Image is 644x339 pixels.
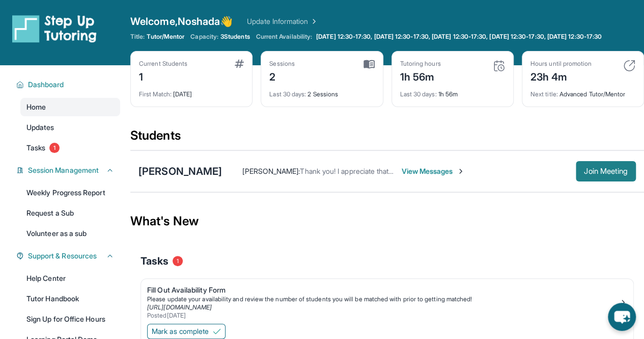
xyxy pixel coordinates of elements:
[530,90,558,98] span: Next title :
[130,14,233,29] span: Welcome, Noshada 👋
[363,60,375,69] img: card
[20,204,120,222] a: Request a Sub
[400,68,441,84] div: 1h 56m
[457,167,465,175] img: Chevron-Right
[400,84,505,98] div: 1h 56m
[26,122,54,133] span: Updates
[308,16,318,27] img: Chevron Right
[28,165,99,175] span: Session Management
[147,285,619,295] div: Fill Out Availability Form
[147,303,212,311] a: [URL][DOMAIN_NAME]
[269,68,295,84] div: 2
[139,84,244,98] div: [DATE]
[530,60,592,68] div: Hours until promotion
[235,60,244,68] img: card
[24,251,114,261] button: Support & Resources
[190,33,218,41] span: Capacity:
[28,80,64,90] span: Dashboard
[608,303,636,331] button: chat-button
[20,224,120,243] a: Volunteer as a sub
[12,14,97,43] img: logo
[269,84,374,98] div: 2 Sessions
[26,102,46,112] span: Home
[147,295,619,303] div: Please update your availability and review the number of students you will be matched with prior ...
[269,90,306,98] span: Last 30 days :
[138,164,222,178] div: [PERSON_NAME]
[139,60,187,68] div: Current Students
[316,33,602,41] span: [DATE] 12:30-17:30, [DATE] 12:30-17:30, [DATE] 12:30-17:30, [DATE] 12:30-17:30, [DATE] 12:30-17:30
[152,326,209,336] span: Mark as complete
[584,168,628,174] span: Join Meeting
[20,290,120,308] a: Tutor Handbook
[314,33,604,41] a: [DATE] 12:30-17:30, [DATE] 12:30-17:30, [DATE] 12:30-17:30, [DATE] 12:30-17:30, [DATE] 12:30-17:30
[400,60,441,68] div: Tutoring hours
[26,143,45,153] span: Tasks
[493,60,505,72] img: card
[530,68,592,84] div: 23h 4m
[247,16,318,27] a: Update Information
[141,279,633,322] a: Fill Out Availability FormPlease update your availability and review the number of students you w...
[139,68,187,84] div: 1
[269,60,295,68] div: Sessions
[401,166,465,176] span: View Messages
[623,60,635,72] img: card
[130,33,145,41] span: Title:
[256,33,312,41] span: Current Availability:
[147,324,226,339] button: Mark as complete
[147,33,184,41] span: Tutor/Mentor
[220,33,250,41] span: 3 Students
[20,184,120,202] a: Weekly Progress Report
[49,143,60,153] span: 1
[576,161,636,181] button: Join Meeting
[130,127,644,150] div: Students
[130,199,644,244] div: What's New
[24,165,114,175] button: Session Management
[20,269,120,288] a: Help Center
[141,254,169,268] span: Tasks
[300,167,599,175] span: Thank you! I appreciate that, and I’ll be ready to adjust the schedule as soon as we hear back.
[213,327,221,335] img: Mark as complete
[20,98,120,116] a: Home
[24,80,114,90] button: Dashboard
[20,310,120,328] a: Sign Up for Office Hours
[20,118,120,137] a: Updates
[173,256,183,266] span: 1
[242,167,300,175] span: [PERSON_NAME] :
[147,311,619,320] div: Posted [DATE]
[28,251,97,261] span: Support & Resources
[139,90,172,98] span: First Match :
[530,84,635,98] div: Advanced Tutor/Mentor
[400,90,437,98] span: Last 30 days :
[20,139,120,157] a: Tasks1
